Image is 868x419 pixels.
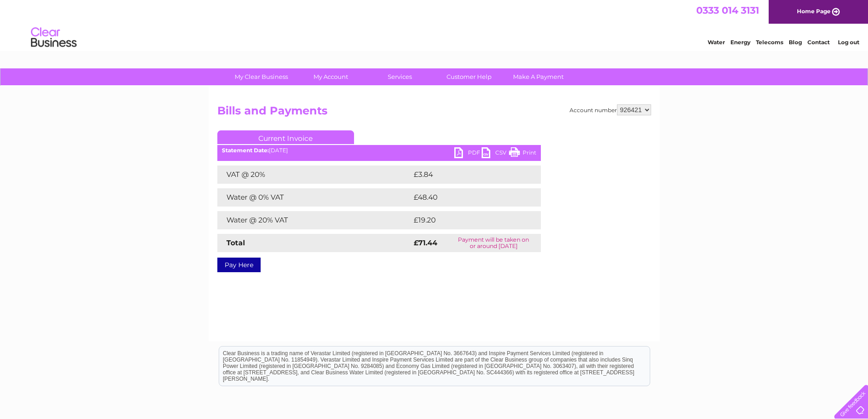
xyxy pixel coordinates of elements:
[224,68,299,85] a: My Clear Business
[362,68,437,85] a: Services
[730,39,750,46] a: Energy
[217,130,354,144] a: Current Invoice
[696,5,759,16] a: 0333 014 3131
[501,68,576,85] a: Make A Payment
[226,238,245,247] strong: Total
[482,147,509,160] a: CSV
[293,68,368,85] a: My Account
[789,39,802,46] a: Blog
[222,147,269,154] b: Statement Date:
[217,211,411,229] td: Water @ 20% VAT
[756,39,783,46] a: Telecoms
[509,147,536,160] a: Print
[217,188,411,207] td: Water @ 0% VAT
[219,5,650,44] div: Clear Business is a trading name of Verastar Limited (registered in [GEOGRAPHIC_DATA] No. 3667643...
[411,211,522,229] td: £19.20
[411,188,523,207] td: £48.40
[411,166,520,184] td: £3.84
[217,104,651,122] h2: Bills and Payments
[414,238,437,247] strong: £71.44
[838,39,859,46] a: Log out
[570,104,651,115] div: Account number
[708,39,725,46] a: Water
[431,68,507,85] a: Customer Help
[217,147,541,154] div: [DATE]
[447,234,541,252] td: Payment will be taken on or around [DATE]
[217,166,411,184] td: VAT @ 20%
[31,24,77,52] img: logo.png
[217,258,261,272] a: Pay Here
[807,39,830,46] a: Contact
[454,147,482,160] a: PDF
